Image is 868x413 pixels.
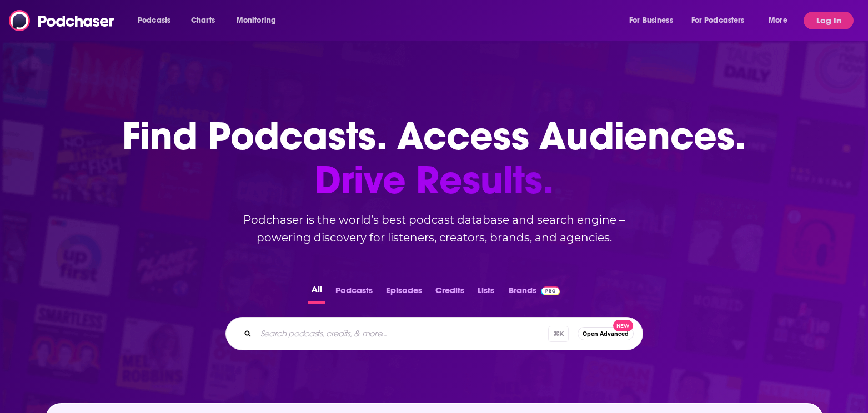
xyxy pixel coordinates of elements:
[184,12,222,29] a: Charts
[225,317,643,350] div: Search podcasts, credits, & more...
[9,10,116,31] img: Podchaser - Follow, Share and Rate Podcasts
[769,13,787,28] span: More
[583,331,629,337] span: Open Advanced
[130,12,185,29] button: open menu
[761,12,801,29] button: open menu
[509,282,560,304] a: BrandsPodchaser Pro
[308,282,325,304] button: All
[256,325,548,343] input: Search podcasts, credits, & more...
[691,13,745,28] span: For Podcasters
[237,13,276,28] span: Monitoring
[383,282,425,304] button: Episodes
[684,12,761,29] button: open menu
[629,13,673,28] span: For Business
[613,320,633,331] span: New
[432,282,468,304] button: Credits
[122,158,746,202] span: Drive Results.
[138,13,170,28] span: Podcasts
[212,211,656,246] h2: Podchaser is the world’s best podcast database and search engine – powering discovery for listene...
[122,114,746,202] h1: Find Podcasts. Access Audiences.
[804,12,854,29] button: Log In
[332,282,376,304] button: Podcasts
[548,326,569,342] span: ⌘ K
[229,12,290,29] button: open menu
[474,282,498,304] button: Lists
[191,13,215,28] span: Charts
[621,12,687,29] button: open menu
[578,327,634,340] button: Open AdvancedNew
[541,286,560,295] img: Podchaser Pro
